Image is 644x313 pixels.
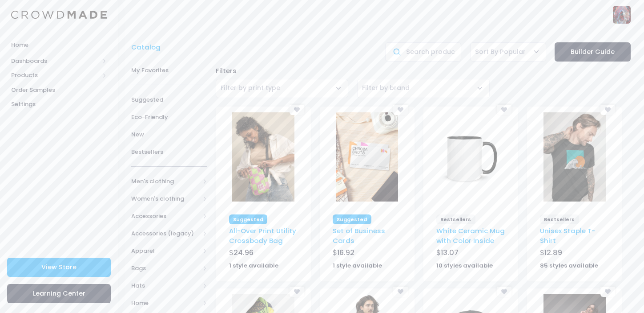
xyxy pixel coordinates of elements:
[131,95,207,104] span: Suggested
[337,247,354,258] span: 16.92
[333,226,385,245] a: Set of Business Cards
[131,126,207,143] a: New
[131,247,200,255] span: Apparel
[11,86,107,95] span: Order Samples
[540,226,595,245] a: Unisex Staple T-Shirt
[229,261,278,270] strong: 1 style available
[233,247,254,258] span: 24.96
[131,108,207,126] a: Eco-Friendly
[131,177,200,186] span: Men's clothing
[11,100,107,109] span: Settings
[33,289,85,298] span: Learning Center
[333,247,402,260] div: $
[229,247,298,260] div: $
[131,212,200,221] span: Accessories
[436,214,475,224] span: Bestsellers
[544,247,562,258] span: 12.89
[333,261,382,270] strong: 1 style available
[540,247,609,260] div: $
[475,47,526,57] span: Sort By Popular
[11,57,99,66] span: Dashboards
[555,42,631,62] a: Builder Guide
[131,148,207,156] span: Bestsellers
[229,214,268,224] span: Suggested
[7,258,111,277] a: View Store
[613,6,631,24] img: User
[212,66,635,76] div: Filters
[216,79,348,98] span: Filter by print type
[11,41,107,49] span: Home
[540,214,579,224] span: Bestsellers
[11,71,99,80] span: Products
[131,194,200,203] span: Women's clothing
[362,83,410,93] span: Filter by brand
[221,83,280,93] span: Filter by print type
[540,261,598,270] strong: 85 styles available
[131,66,207,75] span: My Favorites
[441,247,459,258] span: 13.07
[131,299,200,308] span: Home
[11,11,107,19] img: Logo
[7,284,111,303] a: Learning Center
[131,229,200,238] span: Accessories (legacy)
[357,79,490,98] span: Filter by brand
[131,91,207,108] a: Suggested
[131,130,207,139] span: New
[385,42,461,62] input: Search products
[436,226,505,245] a: White Ceramic Mug with Color Inside
[436,261,493,270] strong: 10 styles available
[333,214,371,224] span: Suggested
[131,143,207,161] a: Bestsellers
[131,62,207,79] a: My Favorites
[436,247,505,260] div: $
[41,263,76,272] span: View Store
[131,264,200,273] span: Bags
[131,113,207,122] span: Eco-Friendly
[470,42,546,62] span: Sort By Popular
[131,281,200,290] span: Hats
[229,226,296,245] a: All-Over Print Utility Crossbody Bag
[131,42,165,52] a: Catalog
